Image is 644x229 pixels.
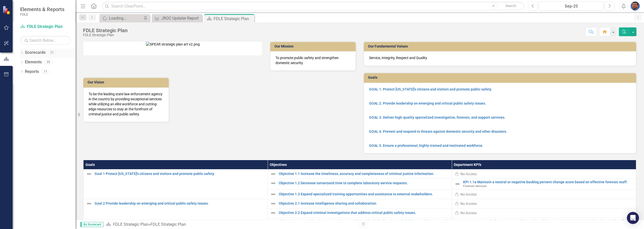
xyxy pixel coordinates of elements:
a: Objective 1.1 Increase the timeliness, accuracy and completeness of criminal justice information. [279,172,449,176]
img: ClearPoint Strategy [3,6,11,15]
a: Objective 1.3 Expand specialized training opportunities and assistance to external stakeholders. [279,192,449,196]
a: JROC Updater Report [153,15,201,21]
img: SPEAR strategic plan art v2.png [146,42,200,47]
img: Not Defined [270,171,276,177]
p: To promote public safety and strengthen domestic security. [275,55,350,65]
img: Not Defined [270,180,276,186]
a: Objective 1.2 Decrease turnaround time to complete laboratory service requests. [279,181,449,185]
div: Sep-25 [541,3,602,9]
a: Scorecards [25,50,46,56]
img: Victor Bolena [631,2,640,11]
a: KPI 2.2 Increase in the percentage of cases that address FDLE investigative priorities that are i... [463,219,633,227]
a: FDLE Strategic Plan [113,222,148,227]
a: GOAL 5. Ensure a professional, highly-trained and motivated workforce. [369,144,483,148]
a: Reports [25,69,39,75]
div: FDLE Strategic Plan [150,222,186,227]
a: FDLE Strategic Plan [20,24,70,30]
img: Not Defined [86,201,92,207]
h3: Our Fundamental Values [368,44,634,48]
div: No Access [460,201,477,206]
p: Service, Integrity, Respect and Quality [369,55,631,60]
a: Goal 2 Provide leadership on emerging and critical public safety issues. [95,202,265,205]
span: Forensic Services [463,184,487,188]
button: Search [498,3,523,10]
span: Search [505,4,516,8]
h3: Goals [368,76,634,79]
h3: Our Vision [88,80,166,84]
a: GOAL 2. Provide leadership on emerging and critical public safety issues. [369,101,486,105]
div: FDLE Strategic Plan [83,28,128,33]
h3: Our Mission [274,44,353,48]
a: Goal 1 Protect [US_STATE]'s citizens and visitors and promote public safety. [95,172,265,176]
div: No Access [460,210,477,215]
a: KPI 1.1a Maintain a neutral or negative backlog percent change score based on effective forensic ... [463,180,633,184]
a: Objective 2.1 Increase intelligence sharing and collaboration. [279,202,449,205]
a: Objective 2.3 Expand assistance to and partnerships with criminal justice stakeholders to address... [279,219,449,227]
a: GOAL 4. Prevent and respond to threats against domestic security and other disasters. [369,129,507,133]
input: Search ClearPoint... [102,2,525,11]
a: GOAL 3. Deliver high-quality specialized investigative, forensic, and support services. [369,115,505,119]
div: No Access [460,192,477,197]
a: Loading... [101,15,142,21]
div: Loading... [109,15,142,21]
small: FDLE [20,12,64,16]
div: Open Intercom Messenger [627,212,639,224]
p: To be the leading state law enforcement agency in the country by providing exceptional services w... [89,91,164,117]
div: 21 [48,51,56,55]
div: FDLE Strategic Plan [83,33,128,37]
button: Sep-25 [539,2,603,11]
span: Elements & Reports [20,6,64,12]
a: GOAL 1. Protect [US_STATE]'s citizens and visitors and promote public safety. [369,87,492,91]
span: By Scorecard [80,222,103,227]
a: Elements [25,59,42,65]
img: Not Defined [270,201,276,207]
img: Not Defined [270,210,276,216]
div: No Access [460,171,477,176]
div: 11 [42,69,50,74]
img: Not Defined [455,181,461,187]
input: Search Below... [20,36,70,45]
div: FDLE Strategic Plan [214,16,253,22]
div: JROC Updater Report [161,15,201,21]
img: Not Defined [86,171,92,177]
div: 35 [44,60,52,64]
img: Not Defined [270,191,276,197]
a: Objective 2.2 Expand criminal investigations that address critical public safety issues. [279,211,449,215]
div: » [106,222,356,227]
